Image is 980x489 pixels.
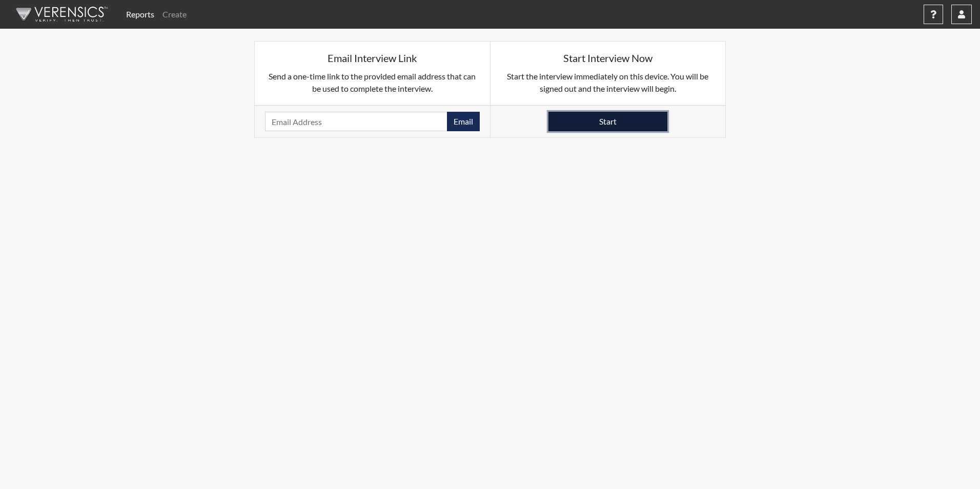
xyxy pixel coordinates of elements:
button: Email [447,112,480,131]
a: Create [158,4,191,25]
h5: Start Interview Now [501,52,716,64]
p: Start the interview immediately on this device. You will be signed out and the interview will begin. [501,70,716,95]
h5: Email Interview Link [265,52,480,64]
button: Start [548,112,667,131]
p: Send a one-time link to the provided email address that can be used to complete the interview. [265,70,480,95]
a: Reports [122,4,158,25]
input: Email Address [265,112,447,131]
